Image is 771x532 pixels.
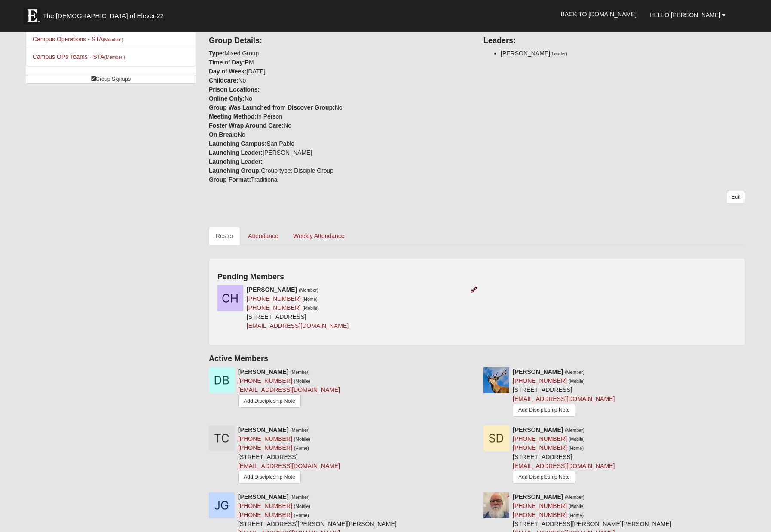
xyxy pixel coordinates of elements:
[26,75,196,84] a: Group Signups
[303,297,318,302] small: (Home)
[569,446,584,451] small: (Home)
[43,12,164,20] span: The [DEMOGRAPHIC_DATA] of Eleven22
[247,295,301,302] a: [PHONE_NUMBER]
[33,53,125,60] a: Campus OPs Teams - STA(Member )
[19,3,191,24] a: The [DEMOGRAPHIC_DATA] of Eleven22
[238,426,288,433] strong: [PERSON_NAME]
[569,437,585,442] small: (Mobile)
[103,37,123,42] small: (Member )
[290,428,310,433] small: (Member)
[513,395,615,402] a: [EMAIL_ADDRESS][DOMAIN_NAME]
[247,322,349,329] a: [EMAIL_ADDRESS][DOMAIN_NAME]
[209,140,267,147] strong: Launching Campus:
[294,446,309,451] small: (Home)
[209,104,335,111] strong: Group Was Launched from Discover Group:
[554,3,643,25] a: Back to [DOMAIN_NAME]
[294,437,310,442] small: (Mobile)
[513,493,563,500] strong: [PERSON_NAME]
[513,426,563,433] strong: [PERSON_NAME]
[209,36,471,46] h4: Group Details:
[209,77,238,84] strong: Childcare:
[209,167,261,174] strong: Launching Group:
[238,425,340,486] div: [STREET_ADDRESS]
[513,462,615,469] a: [EMAIL_ADDRESS][DOMAIN_NAME]
[513,444,567,451] a: [PHONE_NUMBER]
[209,59,245,66] strong: Time of Day:
[565,370,584,375] small: (Member)
[513,367,615,419] div: [STREET_ADDRESS]
[209,176,251,183] strong: Group Format:
[209,68,247,75] strong: Day of Week:
[238,444,292,451] a: [PHONE_NUMBER]
[513,502,567,509] a: [PHONE_NUMBER]
[569,504,585,509] small: (Mobile)
[513,511,567,518] a: [PHONE_NUMBER]
[294,504,310,509] small: (Mobile)
[290,495,310,500] small: (Member)
[209,227,240,245] a: Roster
[513,435,567,442] a: [PHONE_NUMBER]
[569,513,584,518] small: (Home)
[294,379,310,384] small: (Mobile)
[286,227,352,245] a: Weekly Attendance
[241,227,285,245] a: Attendance
[513,368,563,375] strong: [PERSON_NAME]
[550,51,567,56] small: (Leader)
[299,287,318,293] small: (Member)
[209,95,245,102] strong: Online Only:
[238,493,288,500] strong: [PERSON_NAME]
[727,191,745,203] a: Edit
[238,511,292,518] a: [PHONE_NUMBER]
[238,471,301,484] a: Add Discipleship Note
[513,425,615,486] div: [STREET_ADDRESS]
[290,370,310,375] small: (Member)
[247,285,349,330] div: [STREET_ADDRESS]
[202,30,477,184] div: Mixed Group PM [DATE] No No No In Person No No San Pablo [PERSON_NAME] Group type: Disciple Group...
[33,36,124,43] a: Campus Operations - STA(Member )
[238,502,292,509] a: [PHONE_NUMBER]
[294,513,309,518] small: (Home)
[217,272,737,282] h4: Pending Members
[238,435,292,442] a: [PHONE_NUMBER]
[209,113,257,120] strong: Meeting Method:
[238,394,301,408] a: Add Discipleship Note
[565,495,584,500] small: (Member)
[209,149,263,156] strong: Launching Leader:
[209,354,745,364] h4: Active Members
[209,122,284,129] strong: Foster Wrap Around Care:
[513,471,575,484] a: Add Discipleship Note
[209,131,238,138] strong: On Break:
[483,36,745,46] h4: Leaders:
[649,12,720,18] span: Hello [PERSON_NAME]
[303,306,319,311] small: (Mobile)
[247,286,297,293] strong: [PERSON_NAME]
[643,4,732,26] a: Hello [PERSON_NAME]
[247,304,301,311] a: [PHONE_NUMBER]
[238,462,340,469] a: [EMAIL_ADDRESS][DOMAIN_NAME]
[565,428,584,433] small: (Member)
[513,377,567,384] a: [PHONE_NUMBER]
[513,404,575,417] a: Add Discipleship Note
[569,379,585,384] small: (Mobile)
[24,7,41,24] img: Eleven22 logo
[209,86,260,93] strong: Prison Locations:
[238,386,340,393] a: [EMAIL_ADDRESS][DOMAIN_NAME]
[501,49,745,58] li: [PERSON_NAME]
[238,368,288,375] strong: [PERSON_NAME]
[238,377,292,384] a: [PHONE_NUMBER]
[209,50,224,57] strong: Type:
[104,55,125,60] small: (Member )
[209,158,263,165] strong: Launching Leader:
